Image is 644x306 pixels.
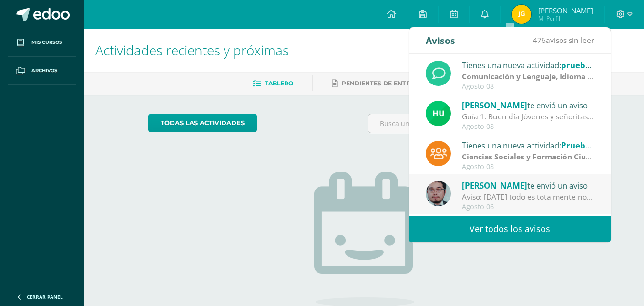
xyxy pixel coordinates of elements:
[265,80,293,87] span: Tablero
[462,111,594,122] div: Guía 1: Buen día Jóvenes y señoritas que San Juan Bosco Y María Auxiliadora les Bendigan. Por med...
[512,5,531,24] img: 44b7314937dcab5c0bab56c489fb6ff9.png
[95,41,289,59] span: Actividades recientes y próximas
[368,114,579,133] input: Busca una actividad próxima aquí...
[462,123,594,131] div: Agosto 08
[8,29,76,57] a: Mis cursos
[561,140,626,151] span: Prueba de Logro
[462,203,594,211] div: Agosto 06
[426,27,455,53] div: Avisos
[462,179,594,191] div: te envió un aviso
[8,57,76,85] a: Archivos
[538,6,593,15] span: [PERSON_NAME]
[462,71,594,82] div: | Prueba de Logro
[332,76,423,91] a: Pendientes de entrega
[462,139,594,151] div: Tienes una nueva actividad:
[462,163,594,171] div: Agosto 08
[409,216,611,242] a: Ver todos los avisos
[462,83,594,91] div: Agosto 08
[462,180,527,191] span: [PERSON_NAME]
[538,14,593,22] span: Mi Perfil
[31,39,62,46] span: Mis cursos
[426,101,451,126] img: fd23069c3bd5c8dde97a66a86ce78287.png
[148,114,257,132] a: todas las Actividades
[342,80,423,87] span: Pendientes de entrega
[462,59,594,71] div: Tienes una nueva actividad:
[533,35,594,45] span: avisos sin leer
[27,294,63,300] span: Cerrar panel
[253,76,293,91] a: Tablero
[462,151,594,162] div: | Prueba de Logro
[561,60,624,71] span: prueba de logro
[462,99,594,111] div: te envió un aviso
[462,100,527,111] span: [PERSON_NAME]
[462,191,594,202] div: Aviso: Mañana todo es totalmente normal, traer su formato de grecas para continuar en clase
[533,35,546,45] span: 476
[31,67,57,74] span: Archivos
[426,181,451,206] img: 5fac68162d5e1b6fbd390a6ac50e103d.png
